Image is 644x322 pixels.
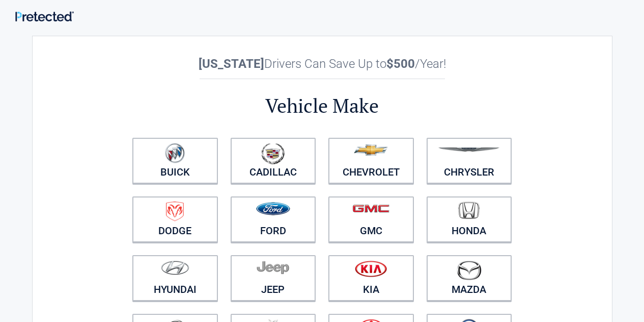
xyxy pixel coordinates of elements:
[132,196,218,242] a: Dodge
[427,138,512,184] a: Chrysler
[438,147,500,152] img: chrysler
[132,255,218,301] a: Hyundai
[231,196,316,242] a: Ford
[256,202,290,215] img: ford
[231,138,316,184] a: Cadillac
[328,138,414,184] a: Chevrolet
[458,202,480,219] img: honda
[132,138,218,184] a: Buick
[261,143,285,164] img: cadillac
[15,11,74,22] img: Main Logo
[231,255,316,301] a: Jeep
[161,260,189,275] img: hyundai
[456,260,482,280] img: mazda
[126,93,518,119] h2: Vehicle Make
[354,144,388,156] img: chevrolet
[352,204,389,213] img: gmc
[199,57,264,71] b: [US_STATE]
[257,260,289,275] img: jeep
[328,255,414,301] a: Kia
[166,202,184,221] img: dodge
[328,196,414,242] a: GMC
[427,255,512,301] a: Mazda
[126,57,518,71] h2: Drivers Can Save Up to /Year
[386,57,415,71] b: $500
[427,196,512,242] a: Honda
[165,143,185,163] img: buick
[355,260,387,277] img: kia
